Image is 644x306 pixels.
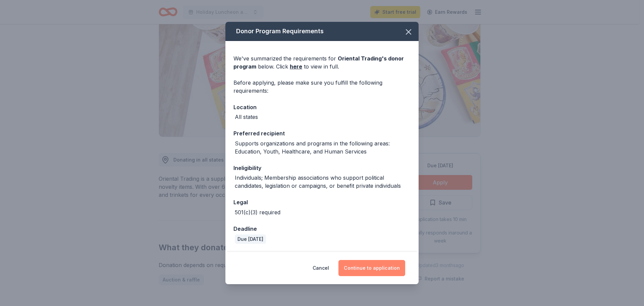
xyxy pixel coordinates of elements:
[225,22,419,41] div: Donor Program Requirements
[235,234,266,244] div: Due [DATE]
[313,260,329,276] button: Cancel
[235,113,258,121] div: All states
[233,164,411,172] div: Ineligibility
[233,129,411,138] div: Preferred recipient
[235,208,280,216] div: 501(c)(3) required
[235,174,411,190] div: Individuals; Membership associations who support political candidates, legislation or campaigns, ...
[235,139,411,156] div: Supports organizations and programs in the following areas: Education, Youth, Healthcare, and Hum...
[233,198,411,207] div: Legal
[233,54,411,71] div: We've summarized the requirements for below. Click to view in full.
[338,260,405,276] button: Continue to application
[233,79,411,95] div: Before applying, please make sure you fulfill the following requirements:
[290,62,302,71] a: here
[233,224,411,233] div: Deadline
[233,103,411,112] div: Location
